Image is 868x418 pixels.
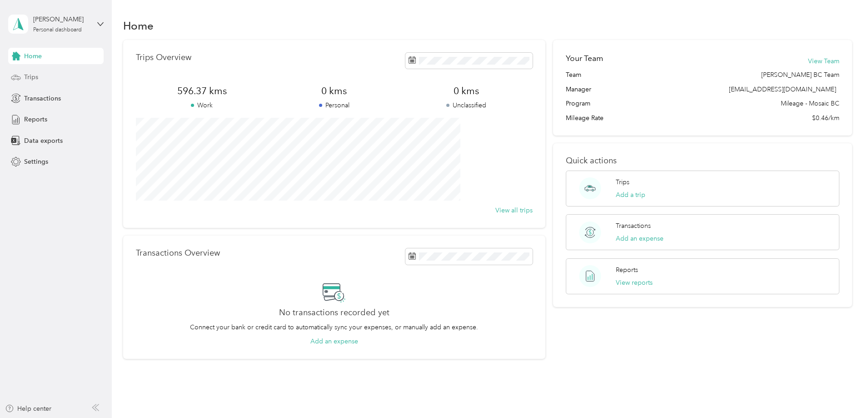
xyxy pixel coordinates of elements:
[812,113,839,123] span: $0.46/km
[616,265,638,275] p: Reports
[24,115,47,124] span: Reports
[400,85,533,97] span: 0 kms
[279,308,389,317] h2: No transactions recorded yet
[24,72,38,82] span: Trips
[24,136,63,146] span: Data exports
[310,337,358,346] button: Add an expense
[566,85,591,94] span: Manager
[24,157,48,166] span: Settings
[616,190,645,200] button: Add a trip
[616,234,663,243] button: Add an expense
[136,53,191,62] p: Trips Overview
[495,206,533,215] button: View all trips
[136,248,220,258] p: Transactions Overview
[566,70,581,80] span: Team
[761,70,839,80] span: [PERSON_NAME] BC Team
[5,404,51,413] button: Help center
[24,51,42,61] span: Home
[33,27,82,33] div: Personal dashboard
[190,322,478,332] p: Connect your bank or credit card to automatically sync your expenses, or manually add an expense.
[616,221,651,231] p: Transactions
[268,85,400,97] span: 0 kms
[136,85,268,97] span: 596.37 kms
[616,278,653,287] button: View reports
[566,53,603,64] h2: Your Team
[566,113,604,123] span: Mileage Rate
[817,367,868,418] iframe: Everlance-gr Chat Button Frame
[136,101,268,110] p: Work
[268,101,400,110] p: Personal
[616,177,629,187] p: Trips
[781,99,839,108] span: Mileage - Mosaic BC
[729,86,836,93] span: [EMAIL_ADDRESS][DOMAIN_NAME]
[123,21,154,30] h1: Home
[566,156,839,166] p: Quick actions
[566,99,590,108] span: Program
[24,94,61,103] span: Transactions
[400,101,533,110] p: Unclassified
[33,15,90,24] div: [PERSON_NAME]
[808,56,839,66] button: View Team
